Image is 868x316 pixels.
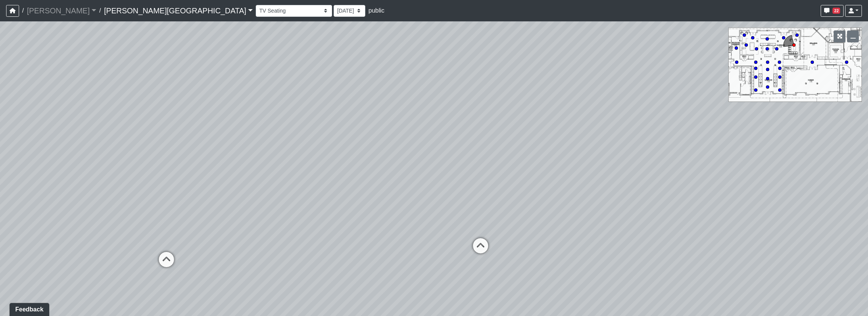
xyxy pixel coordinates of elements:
button: 22 [821,5,844,17]
span: / [96,3,104,18]
span: 22 [833,8,840,14]
a: [PERSON_NAME][GEOGRAPHIC_DATA] [104,3,253,18]
iframe: Ybug feedback widget [6,301,51,316]
span: / [19,3,27,18]
a: [PERSON_NAME] [27,3,96,18]
span: public [368,7,384,14]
